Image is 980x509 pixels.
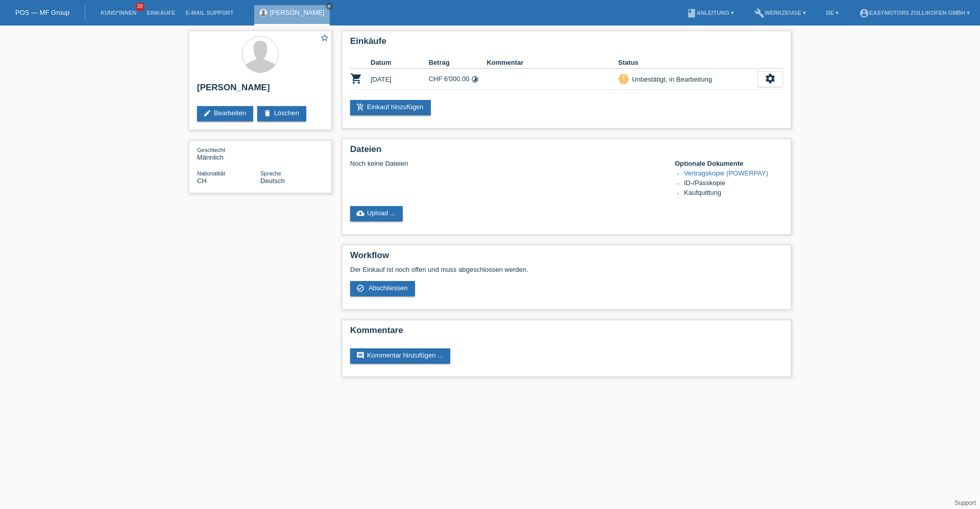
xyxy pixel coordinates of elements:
[197,170,225,176] span: Nationalität
[684,169,768,177] a: Vertragskopie (POWERPAY)
[203,109,211,117] i: edit
[854,10,975,16] a: account_circleEasymotors Zollikofen GmbH ▾
[371,69,429,90] td: [DATE]
[197,83,324,98] h2: [PERSON_NAME]
[350,72,362,85] i: POSP00027346
[181,10,239,16] a: E-Mail Support
[350,325,783,341] h2: Kommentare
[350,250,783,266] h2: Workflow
[356,284,364,292] i: check_circle_outline
[350,281,415,296] a: check_circle_outline Abschliessen
[754,8,765,18] i: build
[320,33,329,44] a: star_border
[270,9,325,16] a: [PERSON_NAME]
[620,75,627,82] i: priority_high
[257,106,306,121] a: deleteLöschen
[356,209,364,217] i: cloud_upload
[350,348,450,364] a: commentKommentar hinzufügen ...
[327,4,332,9] i: close
[859,8,869,18] i: account_circle
[350,36,783,52] h2: Einkäufe
[675,160,783,167] h4: Optionale Dokumente
[486,57,618,69] th: Kommentar
[197,146,260,161] div: Männlich
[369,284,408,292] span: Abschliessen
[260,177,285,185] span: Deutsch
[263,109,272,117] i: delete
[687,8,697,18] i: book
[629,74,712,85] div: Unbestätigt, in Bearbeitung
[356,351,364,360] i: comment
[954,499,976,506] a: Support
[197,147,225,153] span: Geschlecht
[350,100,431,115] a: add_shopping_cartEinkauf hinzufügen
[684,179,783,189] li: ID-/Passkopie
[681,10,739,16] a: bookAnleitung ▾
[260,170,281,176] span: Sprache
[15,9,69,16] a: POS — MF Group
[684,189,783,198] li: Kaufquittung
[350,266,783,273] p: Der Einkauf ist noch offen und muss abgeschlossen werden.
[765,73,776,84] i: settings
[749,10,811,16] a: buildWerkzeuge ▾
[320,33,329,42] i: star_border
[350,144,783,160] h2: Dateien
[197,106,253,121] a: editBearbeiten
[350,160,662,167] div: Noch keine Dateien
[618,57,757,69] th: Status
[356,103,364,111] i: add_shopping_cart
[197,177,207,185] span: Schweiz
[141,10,180,16] a: Einkäufe
[350,206,403,221] a: cloud_uploadUpload ...
[326,3,333,10] a: close
[95,10,141,16] a: Kund*innen
[821,10,844,16] a: DE ▾
[471,75,479,83] i: Fixe Raten (48 Raten)
[429,69,487,90] td: CHF 6'000.00
[429,57,487,69] th: Betrag
[371,57,429,69] th: Datum
[135,3,144,11] span: 38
